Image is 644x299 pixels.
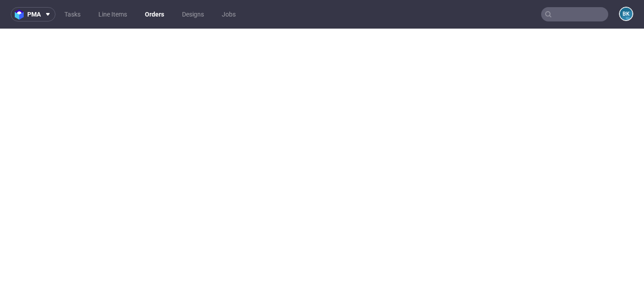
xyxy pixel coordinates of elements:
a: Designs [177,7,209,21]
span: pma [27,11,41,17]
a: Orders [140,7,169,21]
button: pma [11,7,55,21]
figcaption: BK [620,8,632,20]
a: Tasks [59,7,86,21]
img: logo [15,9,27,20]
a: Line Items [93,7,132,21]
a: Jobs [216,7,241,21]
